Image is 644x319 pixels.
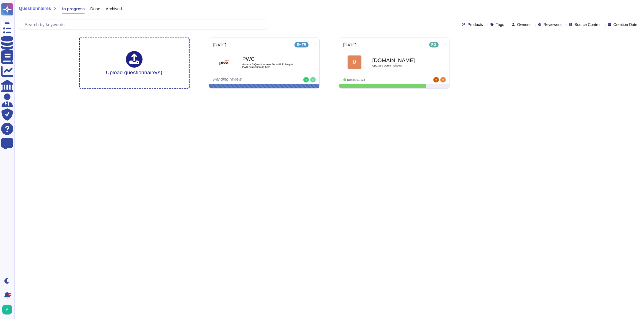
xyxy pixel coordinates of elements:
[242,63,298,68] span: Annexe 8 Questionnaire Sécurité Prérequis PwC évaluation de tiers
[1,304,16,316] button: user
[62,7,85,11] span: In progress
[517,23,531,26] span: Owners
[373,58,428,63] b: [DOMAIN_NAME]
[575,23,600,26] span: Source Control
[303,77,309,83] img: user
[468,23,483,26] span: Products
[347,78,365,81] span: Done: 101/128
[90,7,100,11] span: Done
[106,51,162,75] div: Upload questionnaire(s)
[433,77,439,83] img: user
[106,7,122,11] span: Archived
[343,43,356,47] span: [DATE]
[2,305,12,315] img: user
[310,77,316,83] img: user
[242,56,298,62] b: PWC
[348,55,361,69] div: U
[213,77,281,83] div: Pending review
[294,42,308,47] div: E+ TR
[614,23,637,26] span: Creation Date
[22,20,267,30] input: Search by keywords
[429,42,439,47] div: RG
[544,23,562,26] span: Reviewers
[496,23,504,26] span: Tags
[8,293,11,296] div: 9+
[218,55,231,69] img: Logo
[440,77,446,83] img: user
[373,64,428,67] span: UpGuard Demo - Slypher
[213,43,226,47] span: [DATE]
[19,6,51,11] span: Questionnaires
